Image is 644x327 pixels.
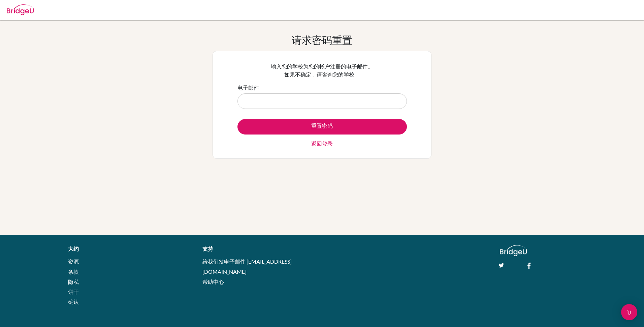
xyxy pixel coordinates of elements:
label: 电子邮件 [237,84,259,92]
a: 条款 [68,268,79,275]
a: 资源 [68,258,79,265]
a: 确认 [68,298,79,305]
button: 重置密码 [237,119,407,135]
a: 给我们发电子邮件 [EMAIL_ADDRESS][DOMAIN_NAME] [202,258,292,275]
a: 返回登录 [311,140,333,148]
img: 桥-U [7,4,34,15]
p: 输入您的学校为您的帐户注册的电子邮件。 如果不确定，请咨询您的学校。 [237,62,407,79]
h1: 请求密码重置 [292,34,352,46]
a: 隐私 [68,278,79,285]
a: 饼干 [68,289,79,295]
div: 大约 [68,245,188,253]
a: 帮助中心 [202,278,224,285]
div: 支持 [202,245,314,253]
img: logo_white@2x-f4f0deed5e89b7ecb1c2cc34c3e3d731f90f0f143d5ea2071677605dd97b5244.png [500,245,527,256]
div: 打开对讲信使 [621,304,637,320]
